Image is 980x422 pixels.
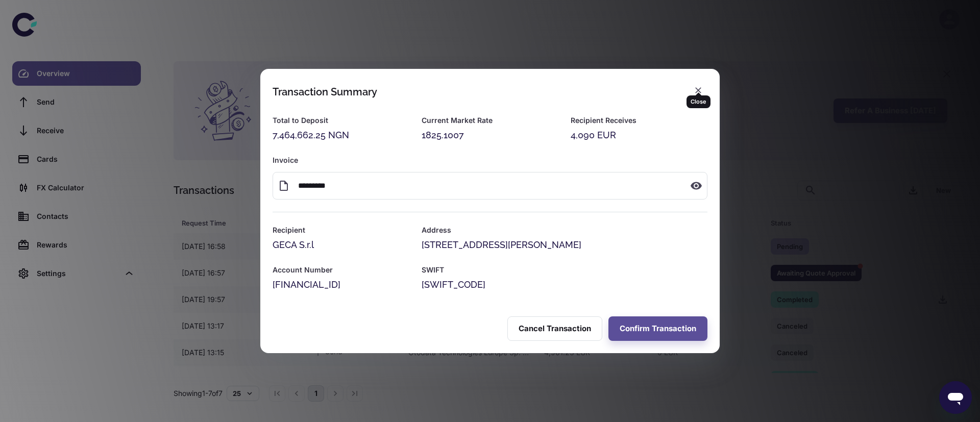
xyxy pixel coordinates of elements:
[608,316,707,341] button: Confirm Transaction
[422,225,707,236] h6: Address
[273,264,409,276] h6: Account Number
[273,225,409,236] h6: Recipient
[422,278,707,292] div: [SWIFT_CODE]
[939,381,972,414] iframe: Button to launch messaging window
[571,128,707,142] div: 4,090 EUR
[571,115,707,126] h6: Recipient Receives
[507,316,602,341] button: Cancel Transaction
[273,155,707,166] h6: Invoice
[273,115,409,126] h6: Total to Deposit
[273,128,409,142] div: 7,464,662.25 NGN
[422,238,707,252] div: [STREET_ADDRESS][PERSON_NAME]
[273,278,409,292] div: [FINANCIAL_ID]
[273,238,409,252] div: GECA S.r.l
[273,86,377,98] div: Transaction Summary
[422,128,558,142] div: 1825.1007
[422,264,707,276] h6: SWIFT
[687,95,710,108] div: Close
[422,115,558,126] h6: Current Market Rate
